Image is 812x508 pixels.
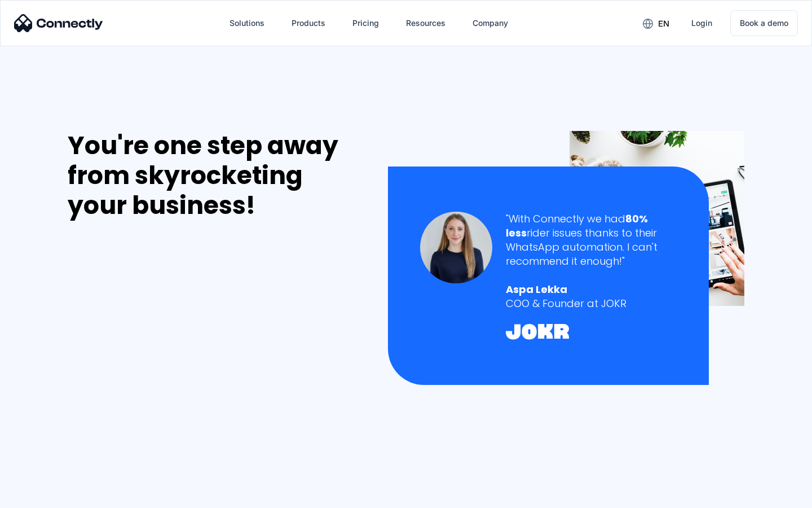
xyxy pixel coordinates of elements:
[691,15,712,31] div: Login
[658,16,669,32] div: en
[292,15,325,31] div: Products
[343,10,388,37] a: Pricing
[506,282,567,296] strong: Aspa Lekka
[23,488,68,504] ul: Language list
[14,14,103,32] img: Connectly Logo
[730,10,798,36] a: Book a demo
[11,488,68,504] aside: Language selected: English
[506,296,677,310] div: COO & Founder at JOKR
[68,131,364,220] div: You're one step away from skyrocketing your business!
[682,10,721,37] a: Login
[506,212,648,240] strong: 80% less
[68,234,237,493] iframe: Form 0
[406,15,445,31] div: Resources
[506,212,677,269] div: "With Connectly we had rider issues thanks to their WhatsApp automation. I can't recommend it eno...
[473,15,508,31] div: Company
[230,15,264,31] div: Solutions
[352,15,379,31] div: Pricing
